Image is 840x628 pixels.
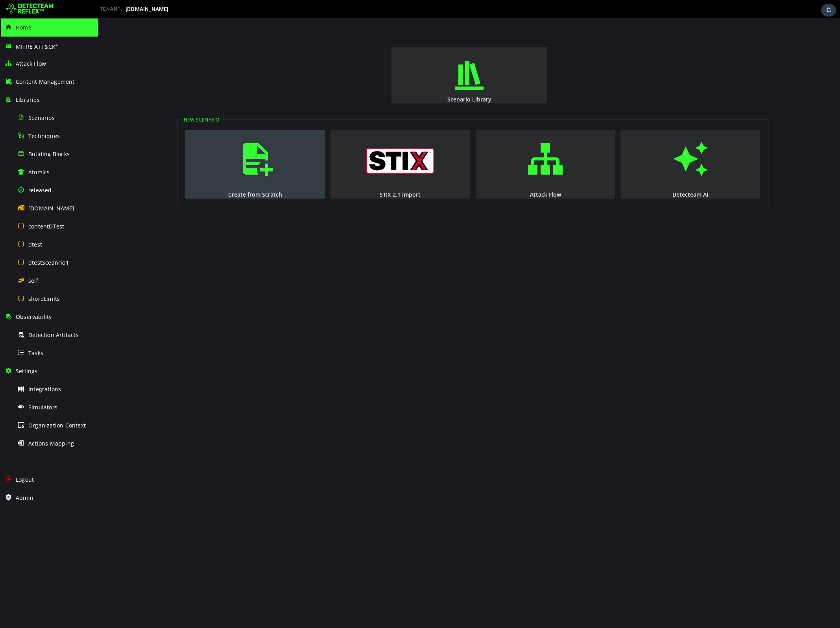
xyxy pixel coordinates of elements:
[28,168,50,176] span: Atomics
[28,150,70,158] span: Building Blocks
[268,130,336,156] img: logo_stix.svg
[28,385,61,393] span: Integrations
[6,3,54,15] img: Detecteam logo
[28,241,42,248] span: dtest
[231,173,373,180] div: STIX 2.1 import
[28,132,60,140] span: Techniques
[28,295,60,302] span: shoreLimits
[821,4,836,17] div: Task Notifications
[16,367,38,375] span: Settings
[87,112,227,180] button: Create from Scratch
[28,259,69,266] span: dtestSceanrio1
[16,476,34,483] span: Logout
[16,313,52,320] span: Observability
[28,204,75,212] span: [DOMAIN_NAME]
[28,331,79,339] span: Detection Artifacts
[28,349,43,357] span: Tasks
[232,112,372,180] button: STIX 2.1 import
[28,440,74,447] span: Actions Mapping
[28,403,57,411] span: Simulators
[28,223,64,230] span: contentDTest
[28,277,38,284] span: self
[126,6,169,12] span: [DOMAIN_NAME]
[82,98,124,105] legend: New Scenario
[86,173,227,180] div: Create from Scratch
[16,494,33,501] span: Admin
[521,173,663,180] div: Detecteam AI
[292,77,450,85] div: Scenario Library
[28,186,52,194] span: released
[293,29,449,85] button: Scenario Library
[377,112,517,180] button: Attack Flow
[522,112,662,180] button: Detecteam AI
[28,422,86,429] span: Organization Context
[377,173,518,180] div: Attack Flow
[28,114,55,122] span: Scenarios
